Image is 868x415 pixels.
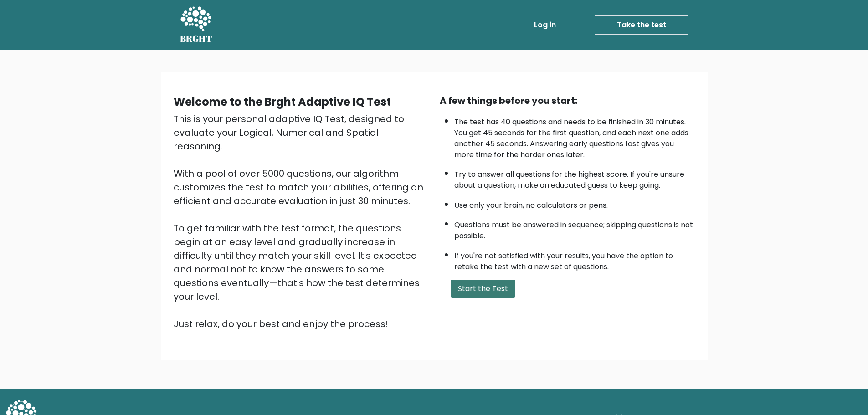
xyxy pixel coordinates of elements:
[595,15,688,35] a: Take the test
[454,112,695,160] li: The test has 40 questions and needs to be finished in 30 minutes. You get 45 seconds for the firs...
[451,280,515,298] button: Start the Test
[180,33,213,44] h5: BRGHT
[174,94,391,109] b: Welcome to the Brght Adaptive IQ Test
[180,4,213,46] a: BRGHT
[530,16,560,34] a: Log in
[440,94,695,108] div: A few things before you start:
[454,164,695,191] li: Try to answer all questions for the highest score. If you're unsure about a question, make an edu...
[454,195,695,211] li: Use only your brain, no calculators or pens.
[454,246,695,272] li: If you're not satisfied with your results, you have the option to retake the test with a new set ...
[174,112,429,331] div: This is your personal adaptive IQ Test, designed to evaluate your Logical, Numerical and Spatial ...
[454,215,695,241] li: Questions must be answered in sequence; skipping questions is not possible.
